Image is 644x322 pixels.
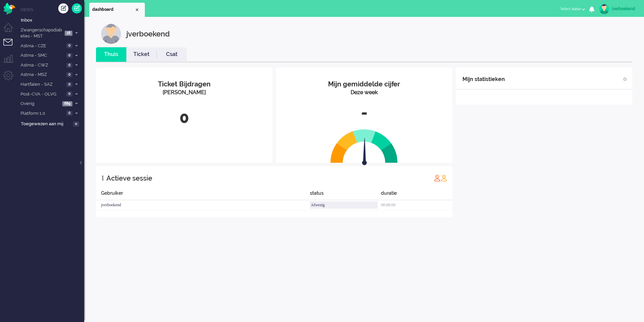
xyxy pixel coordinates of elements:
div: 1 [101,171,104,185]
div: - [281,102,447,124]
button: Select status [556,4,589,14]
span: Platform 1.0 [20,110,64,117]
div: Ticket Bijdragen [101,79,267,89]
div: 00:00:00 [381,200,452,210]
span: Overig [20,101,60,107]
a: Ticket [126,51,157,58]
span: Toegewezen aan mij [21,121,71,127]
li: Tickets menu [3,39,19,54]
div: Actieve sessie [106,171,152,185]
span: 0 [66,72,72,77]
a: Quick Ticket [72,3,82,14]
a: Toegewezen aan mij 0 [20,120,84,127]
span: 0 [66,91,72,97]
li: Thuis [96,47,126,62]
a: Inbox [20,16,84,24]
span: 16 [65,31,72,36]
li: Dashboard menu [3,23,19,38]
li: Ticket [126,47,157,62]
img: flow_omnibird.svg [3,3,15,15]
div: Gebruiker [96,190,310,200]
a: Csat [157,51,187,58]
span: Select status [560,6,581,11]
span: Astma - SMC [20,52,64,59]
img: arrow.svg [350,138,379,167]
span: Zwangerschapsdiabetes - MST [20,27,63,39]
img: avatar [599,4,609,14]
li: Csat [157,47,187,62]
div: jverboekend [126,24,170,44]
div: Creëer ticket [58,3,68,14]
li: Select status [556,2,589,17]
span: Astma - MSZ [20,72,64,78]
div: Close tab [134,7,140,12]
span: Astma - CZE [20,43,64,49]
img: profile_orange.svg [441,175,447,181]
div: duratie [381,190,452,200]
li: Views [20,7,84,12]
span: 0 [66,43,72,48]
span: 689 [62,101,72,106]
div: Afwezig [310,202,378,209]
a: Omnidesk [3,4,15,9]
span: Inbox [21,17,84,24]
div: 0 [101,107,267,129]
span: 0 [73,122,79,127]
span: 0 [66,63,72,68]
span: Hartfalen - SAZ [20,81,64,88]
span: 0 [66,53,72,58]
li: Admin menu [3,71,19,86]
span: dashboard [92,7,134,12]
span: Astma - CWZ [20,62,64,69]
span: Post-CVA - OLVG [20,91,64,98]
div: Mijn statistieken [462,73,505,86]
div: jverboekend [96,200,310,210]
div: Deze week [281,89,447,97]
div: jverboekend [612,5,637,12]
img: customer.svg [101,24,121,44]
div: [PERSON_NAME] [101,89,267,97]
img: semi_circle.svg [330,129,398,163]
span: 0 [66,82,72,87]
img: profile_red.svg [434,175,441,181]
span: 0 [66,111,72,116]
div: status [310,190,381,200]
a: jverboekend [598,4,637,14]
li: Supervisor menu [3,55,19,70]
div: Mijn gemiddelde cijfer [281,79,447,89]
li: Dashboard [89,3,145,17]
a: Thuis [96,51,126,58]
